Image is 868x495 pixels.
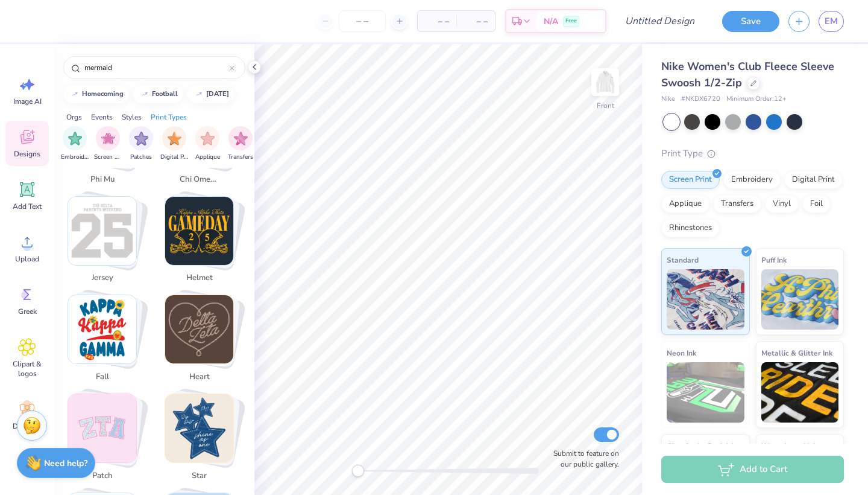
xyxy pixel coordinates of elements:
[122,112,142,123] div: Styles
[667,254,699,266] span: Standard
[83,470,122,482] span: patch
[101,132,115,145] img: Screen Print Image
[819,11,844,32] a: EM
[180,174,219,186] span: chi omega
[206,91,229,97] div: halloween
[91,112,113,123] div: Events
[152,91,178,97] div: football
[83,62,230,74] input: Try "Alpha"
[187,85,234,103] button: [DATE]
[661,147,844,161] div: Print Type
[68,295,136,363] img: fall
[425,15,449,28] span: – –
[14,149,40,159] span: Designs
[180,272,219,284] span: helmet
[83,272,122,284] span: jersey
[547,448,619,470] label: Submit to feature on our public gallery.
[722,11,779,32] button: Save
[157,394,248,487] button: Stack Card Button star
[802,195,831,213] div: Foil
[165,197,233,265] img: helmet
[784,171,843,189] div: Digital Print
[160,153,188,162] span: Digital Print
[765,195,799,213] div: Vinyl
[615,9,704,33] input: Untitled Design
[661,195,709,213] div: Applique
[94,126,122,162] div: filter for Screen Print
[83,371,122,383] span: fall
[68,197,136,265] img: jersey
[61,153,89,162] span: Embroidery
[129,126,153,162] button: filter button
[68,132,82,145] img: Embroidery Image
[140,91,149,98] img: trend_line.gif
[13,97,42,106] span: Image AI
[68,394,136,462] img: patch
[593,70,617,94] img: Front
[60,394,151,487] button: Stack Card Button patch
[94,153,122,162] span: Screen Print
[130,153,152,162] span: Patches
[761,346,832,359] span: Metallic & Glitter Ink
[825,14,838,28] span: EM
[667,439,735,452] span: Glow in the Dark Ink
[157,196,248,289] button: Stack Card Button helmet
[60,196,151,289] button: Stack Card Button jersey
[63,85,129,103] button: homecoming
[761,439,817,452] span: Water based Ink
[681,94,720,104] span: # NKDX6720
[13,202,42,211] span: Add Text
[544,15,558,28] span: N/A
[151,112,187,123] div: Print Types
[761,362,839,423] img: Metallic & Glitter Ink
[597,100,614,111] div: Front
[168,132,181,145] img: Digital Print Image
[352,465,364,477] div: Accessibility label
[195,126,220,162] button: filter button
[565,17,577,25] span: Free
[761,254,787,266] span: Puff Ink
[82,91,124,97] div: homecoming
[61,126,89,162] button: filter button
[60,295,151,388] button: Stack Card Button fall
[61,126,89,162] div: filter for Embroidery
[160,126,188,162] button: filter button
[13,421,42,431] span: Decorate
[726,94,787,104] span: Minimum Order: 12 +
[723,171,781,189] div: Embroidery
[667,346,696,359] span: Neon Ink
[661,59,834,90] span: Nike Women's Club Fleece Sleeve Swoosh 1/2-Zip
[201,132,215,145] img: Applique Image
[18,307,37,316] span: Greek
[134,132,148,145] img: Patches Image
[7,359,47,378] span: Clipart & logos
[180,470,219,482] span: star
[66,112,82,123] div: Orgs
[70,91,80,98] img: trend_line.gif
[464,15,488,28] span: – –
[761,269,839,330] img: Puff Ink
[228,126,253,162] div: filter for Transfers
[661,219,720,237] div: Rhinestones
[180,371,219,383] span: heart
[667,362,744,423] img: Neon Ink
[228,126,253,162] button: filter button
[667,269,744,330] img: Standard
[661,171,720,189] div: Screen Print
[133,85,183,103] button: football
[194,91,204,98] img: trend_line.gif
[44,458,87,469] strong: Need help?
[339,10,386,32] input: – –
[15,254,39,264] span: Upload
[83,174,122,186] span: phi mu
[160,126,188,162] div: filter for Digital Print
[228,153,253,162] span: Transfers
[165,394,233,462] img: star
[195,153,220,162] span: Applique
[94,126,122,162] button: filter button
[165,295,233,363] img: heart
[157,295,248,388] button: Stack Card Button heart
[713,195,761,213] div: Transfers
[195,126,220,162] div: filter for Applique
[129,126,153,162] div: filter for Patches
